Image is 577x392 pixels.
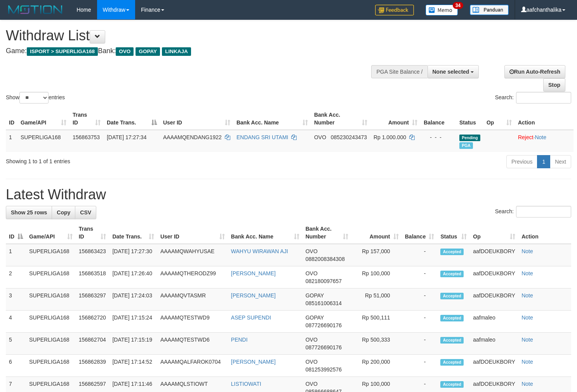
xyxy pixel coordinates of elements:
td: aafmaleo [470,311,518,333]
span: OVO [306,337,318,343]
span: GOPAY [306,314,324,321]
span: OVO [306,270,318,276]
th: User ID: activate to sort column ascending [157,222,228,244]
span: Accepted [440,359,464,366]
td: [DATE] 17:15:24 [109,311,157,333]
span: Accepted [440,249,464,255]
td: Rp 200,000 [351,355,401,377]
td: AAAAMQTESTWD9 [157,311,228,333]
td: Rp 500,333 [351,333,401,355]
a: Note [521,359,533,365]
a: 1 [537,155,550,168]
td: AAAAMQALFAROK0704 [157,355,228,377]
th: Op: activate to sort column ascending [483,108,515,130]
select: Showentries [19,92,49,104]
span: Marked by aafchhiseyha [459,142,473,149]
span: Accepted [440,271,464,277]
th: Bank Acc. Number: activate to sort column ascending [302,222,351,244]
td: Rp 100,000 [351,266,401,288]
span: 156863753 [73,134,100,140]
span: OVO [306,381,318,387]
td: 156862839 [76,355,109,377]
a: Note [521,314,533,321]
a: [PERSON_NAME] [231,270,276,276]
th: ID: activate to sort column descending [6,222,26,244]
th: Game/API: activate to sort column ascending [26,222,76,244]
th: Action [518,222,571,244]
a: [PERSON_NAME] [231,359,276,365]
td: - [402,266,438,288]
td: 1 [6,244,26,266]
th: Status [456,108,483,130]
div: - - - [424,133,453,141]
td: - [402,288,438,311]
td: aafmaleo [470,333,518,355]
td: aafDOEUKBORY [470,266,518,288]
a: Show 25 rows [6,206,52,219]
th: User ID: activate to sort column ascending [160,108,233,130]
a: LISTIOWATI [231,381,261,387]
td: 156863518 [76,266,109,288]
span: AAAAMQENDANG1922 [163,134,222,140]
td: aafDOEUKBORY [470,288,518,311]
a: Run Auto-Refresh [504,65,565,78]
span: CSV [80,209,91,216]
a: [PERSON_NAME] [231,292,276,299]
span: ISPORT > SUPERLIGA168 [27,47,98,56]
td: 4 [6,311,26,333]
th: Amount: activate to sort column ascending [351,222,401,244]
span: Copy [57,209,70,216]
td: 6 [6,355,26,377]
span: Copy 085161006314 to clipboard [306,300,342,306]
span: OVO [306,248,318,254]
td: SUPERLIGA168 [26,355,76,377]
td: - [402,311,438,333]
td: SUPERLIGA168 [26,266,76,288]
th: Op: activate to sort column ascending [470,222,518,244]
span: None selected [433,69,469,75]
td: 156862704 [76,333,109,355]
label: Show entries [6,92,65,104]
th: Status: activate to sort column ascending [437,222,470,244]
img: Feedback.jpg [375,5,414,16]
td: [DATE] 17:14:52 [109,355,157,377]
label: Search: [495,92,571,104]
th: ID [6,108,17,130]
th: Balance [421,108,456,130]
a: Note [521,292,533,299]
img: Button%20Memo.svg [426,5,458,16]
th: Balance: activate to sort column ascending [402,222,438,244]
img: panduan.png [470,5,509,15]
td: 5 [6,333,26,355]
td: aafDOEUKBORY [470,244,518,266]
span: Accepted [440,315,464,321]
span: Copy 0882008384308 to clipboard [306,256,345,262]
label: Search: [495,206,571,218]
td: 156862720 [76,311,109,333]
th: Amount: activate to sort column ascending [370,108,421,130]
a: ENDANG SRI UTAMI [236,134,288,140]
td: AAAAMQTESTWD6 [157,333,228,355]
span: [DATE] 17:27:34 [107,134,146,140]
a: Note [521,248,533,254]
th: Trans ID: activate to sort column ascending [76,222,109,244]
span: OVO [306,359,318,365]
a: Note [521,381,533,387]
td: - [402,244,438,266]
div: PGA Site Balance / [371,65,427,78]
div: Showing 1 to 1 of 1 entries [6,154,235,165]
a: CSV [75,206,96,219]
th: Date Trans.: activate to sort column ascending [109,222,157,244]
a: Reject [518,134,534,140]
td: [DATE] 17:27:30 [109,244,157,266]
td: SUPERLIGA168 [26,311,76,333]
button: None selected [428,65,479,78]
span: Accepted [440,381,464,388]
a: Note [521,270,533,276]
td: - [402,355,438,377]
th: Trans ID: activate to sort column ascending [70,108,104,130]
span: Copy 082180097657 to clipboard [306,278,342,284]
td: 156863297 [76,288,109,311]
a: Stop [543,78,565,92]
td: Rp 500,111 [351,311,401,333]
